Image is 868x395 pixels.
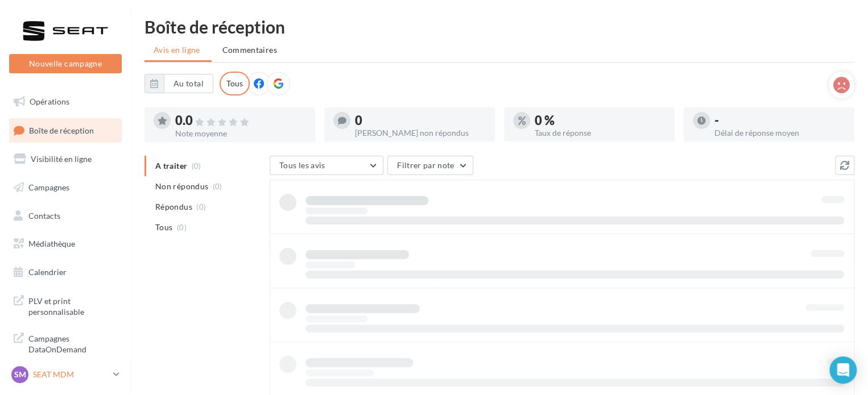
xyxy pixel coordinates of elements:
[144,74,213,93] button: Au total
[28,293,117,318] span: PLV et print personnalisable
[7,326,124,360] a: Campagnes DataOnDemand
[33,369,109,380] p: SEAT MDM
[29,125,94,135] span: Boîte de réception
[30,97,69,106] span: Opérations
[155,181,208,192] span: Non répondus
[28,267,67,277] span: Calendrier
[7,289,124,322] a: PLV et print personnalisable
[9,364,122,385] a: SM SEAT MDM
[14,369,26,380] span: SM
[9,54,122,73] button: Nouvelle campagne
[7,147,124,171] a: Visibilité en ligne
[7,232,124,256] a: Médiathèque
[196,202,206,211] span: (0)
[7,118,124,143] a: Boîte de réception
[31,154,92,164] span: Visibilité en ligne
[7,204,124,228] a: Contacts
[829,356,857,384] div: Open Intercom Messenger
[28,210,60,220] span: Contacts
[155,222,172,233] span: Tous
[7,176,124,199] a: Campagnes
[535,114,666,127] div: 0 %
[175,130,306,138] div: Note moyenne
[213,182,222,191] span: (0)
[7,90,124,114] a: Opérations
[164,74,213,93] button: Au total
[28,182,69,192] span: Campagnes
[714,114,845,127] div: -
[355,114,486,127] div: 0
[355,129,486,137] div: [PERSON_NAME] non répondus
[535,129,666,137] div: Taux de réponse
[222,45,277,55] span: Commentaires
[155,201,192,213] span: Répondus
[714,129,845,137] div: Délai de réponse moyen
[220,72,250,95] div: Tous
[28,331,117,355] span: Campagnes DataOnDemand
[175,114,306,127] div: 0.0
[144,18,854,35] div: Boîte de réception
[28,239,75,248] span: Médiathèque
[7,260,124,284] a: Calendrier
[177,223,187,232] span: (0)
